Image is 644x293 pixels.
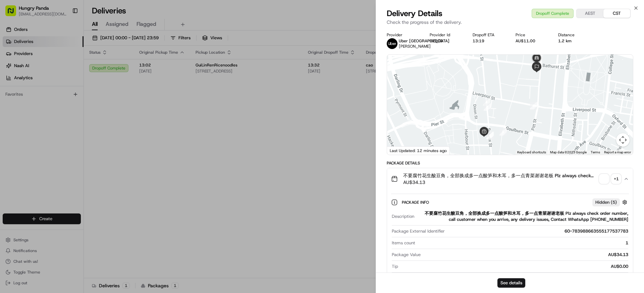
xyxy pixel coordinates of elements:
[473,38,505,44] div: 13:19
[389,146,411,155] a: Open this area in Google Maps (opens a new window)
[558,32,590,38] div: Distance
[516,32,548,38] div: Price
[21,104,54,109] span: [PERSON_NAME]
[30,71,92,76] div: We're available if you need us!
[7,64,19,76] img: 1736555255976-a54dd68f-1ca7-489b-9aae-adbdc363a1c4
[26,122,42,128] span: 8月15日
[399,44,431,49] span: [PERSON_NAME]
[392,228,445,234] span: Package External Identifier
[17,43,111,50] input: Clear
[402,200,430,205] span: Package Info
[14,64,26,76] img: 1753817452368-0c19585d-7be3-40d9-9a41-2dc781b3d1eb
[550,150,587,154] span: Map data ©2025 Google
[387,19,633,26] p: Check the progress of the delivery.
[499,128,507,136] div: 5
[430,32,462,38] div: Provider Id
[22,122,24,128] span: •
[392,263,398,270] span: Tip
[387,8,442,19] span: Delivery Details
[447,228,628,234] div: 60-783988663555177537783
[577,9,603,18] button: AEST
[517,150,546,155] button: Keyboard shortcuts
[387,168,633,190] button: 不要腐竹花生酸豆角，全部换成多一点酸笋和木耳，多一点青菜谢谢老板 Plz always check order number, call customer when you arrive, an...
[603,9,630,18] button: CST
[59,104,75,109] span: 8月19日
[592,198,629,206] button: Hidden (5)
[56,104,58,109] span: •
[392,240,415,246] span: Items count
[104,86,122,94] button: See all
[7,87,45,93] div: Past conversations
[486,132,494,139] div: 3
[7,27,122,38] p: Welcome 👋
[486,132,494,139] div: 4
[63,150,108,157] span: API Documentation
[54,147,110,159] a: 💻API Documentation
[67,166,81,172] span: Pylon
[30,64,110,71] div: Start new chat
[47,166,81,172] a: Powered byPylon
[599,174,621,184] button: +1
[483,98,490,106] div: 1
[423,252,628,258] div: AU$34.13
[57,151,62,156] div: 💻
[611,174,621,184] div: + 1
[558,38,590,44] div: 1.2 km
[530,102,537,109] div: 6
[389,146,411,155] img: Google
[387,38,397,49] img: uber-new-logo.jpeg
[604,150,631,154] a: Report a map error
[418,240,628,246] div: 1
[7,7,20,20] img: Nash
[430,38,443,44] button: 02BC0
[387,160,633,166] div: Package Details
[403,179,597,186] span: AU$34.13
[497,278,525,288] button: See details
[401,263,628,270] div: AU$0.00
[392,252,421,258] span: Package Value
[387,146,450,155] div: Last Updated: 12 minutes ago
[403,172,597,179] span: 不要腐竹花生酸豆角，全部换成多一点酸笋和木耳，多一点青菜谢谢老板 Plz always check order number, call customer when you arrive, an...
[387,32,419,38] div: Provider
[114,66,122,74] button: Start new chat
[13,150,51,157] span: Knowledge Base
[7,98,17,108] img: Bea Lacdao
[399,38,449,44] span: Uber [GEOGRAPHIC_DATA]
[591,150,600,154] a: Terms (opens in new tab)
[417,210,628,223] div: 不要腐竹花生酸豆角，全部换成多一点酸笋和木耳，多一点青菜谢谢老板 Plz always check order number, call customer when you arrive, an...
[616,133,630,147] button: Map camera controls
[13,104,19,110] img: 1736555255976-a54dd68f-1ca7-489b-9aae-adbdc363a1c4
[516,38,548,44] div: AU$11.00
[392,213,414,219] span: Description
[595,199,617,205] span: Hidden ( 5 )
[4,147,54,159] a: 📗Knowledge Base
[484,103,491,111] div: 2
[473,32,505,38] div: Dropoff ETA
[7,151,12,156] div: 📗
